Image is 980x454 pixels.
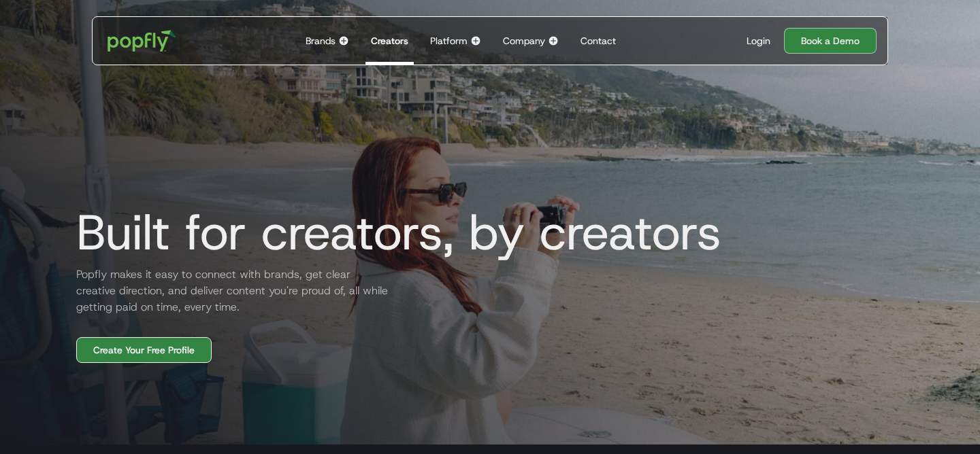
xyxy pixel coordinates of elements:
h2: Popfly makes it easy to connect with brands, get clear creative direction, and deliver content yo... [65,266,392,315]
a: Login [741,34,776,48]
div: Login [747,34,770,48]
div: Brands [306,34,336,48]
a: Book a Demo [784,28,877,54]
div: Company [503,34,545,48]
div: Creators [371,34,408,48]
div: Contact [581,34,616,48]
a: Contact [575,17,621,65]
h1: Built for creators, by creators [65,205,721,260]
a: Create Your Free Profile [76,337,212,363]
a: Creators [365,17,414,65]
a: home [98,20,186,61]
div: Platform [430,34,468,48]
